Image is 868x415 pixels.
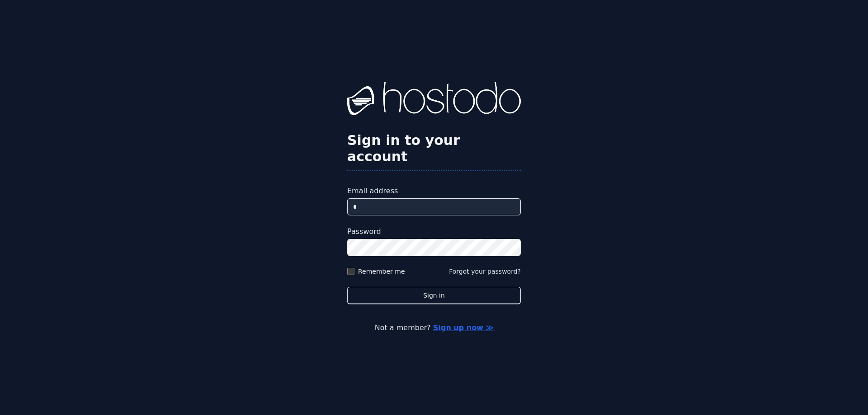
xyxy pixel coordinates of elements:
button: Sign in [347,287,521,304]
a: Sign up now ≫ [433,323,493,332]
label: Password [347,226,521,237]
p: Not a member? [43,322,825,333]
label: Email address [347,186,521,196]
button: Forgot your password? [449,267,521,276]
img: Hostodo [347,82,521,118]
h2: Sign in to your account [347,132,521,165]
label: Remember me [358,267,405,276]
